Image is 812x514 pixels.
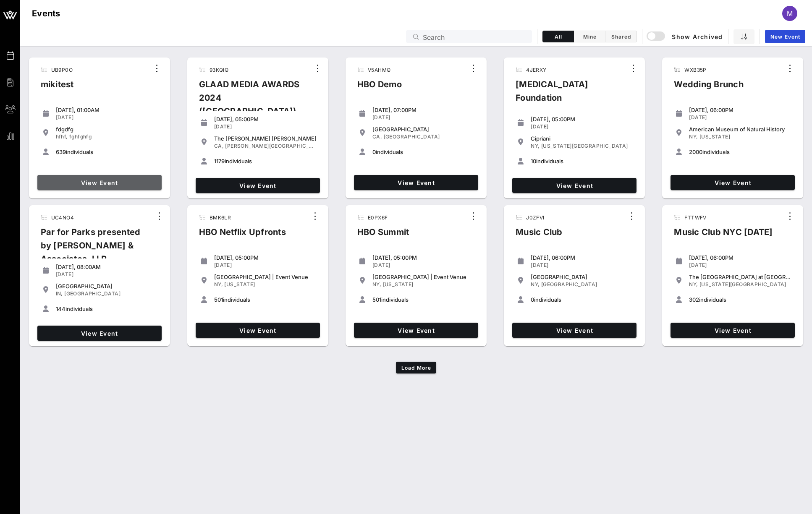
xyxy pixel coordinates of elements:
div: [DATE], 05:00PM [372,254,475,261]
span: 2000 [689,149,702,155]
div: fdgdfg [56,126,158,133]
a: View Event [354,175,478,190]
div: Cipriani [531,135,633,142]
span: [US_STATE] [699,133,730,140]
a: View Event [37,175,162,190]
div: individuals [689,296,791,303]
button: Mine [574,31,605,42]
span: 144 [56,305,65,312]
div: [DATE], 07:00PM [372,107,475,113]
span: View Event [199,182,317,189]
span: E0PX6F [368,214,388,221]
div: [DATE], 01:00AM [56,107,158,113]
span: UB9P0O [51,67,73,73]
span: 302 [689,296,699,303]
span: [US_STATE][GEOGRAPHIC_DATA] [699,281,786,287]
span: NY, [372,281,381,287]
span: View Event [516,182,633,189]
span: 1179 [214,158,225,164]
div: [DATE] [531,262,633,269]
button: All [542,31,574,42]
div: The [GEOGRAPHIC_DATA] at [GEOGRAPHIC_DATA] [689,274,791,280]
span: [US_STATE] [224,281,255,287]
div: Music Club NYC [DATE] [667,225,779,245]
div: [DATE], 06:00PM [689,107,791,113]
div: [DATE], 08:00AM [56,264,158,270]
div: American Museum of Natural History [689,126,791,133]
span: 0 [372,149,376,155]
span: [GEOGRAPHIC_DATA] [384,133,440,140]
span: 10 [531,158,536,164]
div: individuals [56,149,158,155]
div: mikitest [34,78,81,98]
a: View Event [37,326,162,341]
div: [DATE] [689,114,791,121]
span: NY, [531,143,540,149]
div: [GEOGRAPHIC_DATA] | Event Venue [214,274,317,280]
span: CA, [214,143,224,149]
button: Load More [396,362,437,373]
span: All [548,34,568,40]
div: [GEOGRAPHIC_DATA] | Event Venue [372,274,475,280]
span: View Event [41,179,158,186]
div: [DATE], 06:00PM [689,254,791,261]
button: Show Archived [647,29,723,44]
span: fghfghfg [69,133,92,140]
div: [DATE] [214,123,317,130]
span: NY, [531,281,540,287]
div: [DATE] [372,262,475,269]
div: [GEOGRAPHIC_DATA] [531,274,633,280]
span: 0 [531,296,534,303]
span: FTTWFV [684,214,706,221]
span: NY, [214,281,223,287]
span: 501 [214,296,223,303]
span: [US_STATE] [383,281,414,287]
div: individuals [372,296,475,303]
div: individuals [372,149,475,155]
span: Load More [401,365,431,371]
div: [DATE] [372,114,475,121]
div: [DATE] [56,114,158,121]
a: View Event [671,323,795,338]
a: View Event [196,323,320,338]
span: M [787,9,793,18]
div: [DATE], 05:00PM [214,254,317,261]
div: [DATE] [214,262,317,269]
span: 639 [56,149,66,155]
span: UC4NO4 [51,214,74,221]
span: hfhf, [56,133,68,140]
div: HBO Netflix Upfronts [192,225,293,245]
span: 93KQIQ [210,67,228,73]
a: View Event [512,178,637,193]
div: [MEDICAL_DATA] Foundation [509,78,626,111]
div: individuals [56,305,158,312]
a: View Event [512,323,637,338]
div: individuals [531,158,633,164]
span: View Event [674,179,791,186]
span: View Event [357,179,475,186]
span: BMK6LR [210,214,231,221]
div: [DATE], 05:00PM [531,116,633,123]
div: [GEOGRAPHIC_DATA] [56,283,158,290]
span: View Event [357,327,475,334]
div: Par for Parks presented by [PERSON_NAME] & Associates, LLP [34,225,152,272]
div: individuals [689,149,791,155]
span: 4JERXY [526,67,546,73]
span: [GEOGRAPHIC_DATA] [64,290,120,297]
div: HBO Demo [351,78,409,98]
div: HBO Summit [351,225,416,245]
span: View Event [674,327,791,334]
a: New Event [765,30,805,43]
div: M [782,6,797,21]
span: V5AHMQ [368,67,390,73]
div: Wedding Brunch [667,78,750,98]
span: [GEOGRAPHIC_DATA] [541,281,597,287]
h1: Events [32,7,60,20]
span: View Event [41,330,158,337]
span: [PERSON_NAME][GEOGRAPHIC_DATA] [225,143,325,149]
span: Shared [610,34,631,40]
div: [DATE] [689,262,791,269]
span: View Event [199,327,317,334]
div: Music Club [509,225,569,245]
div: GLAAD MEDIA AWARDS 2024 ([GEOGRAPHIC_DATA]) [192,78,311,125]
